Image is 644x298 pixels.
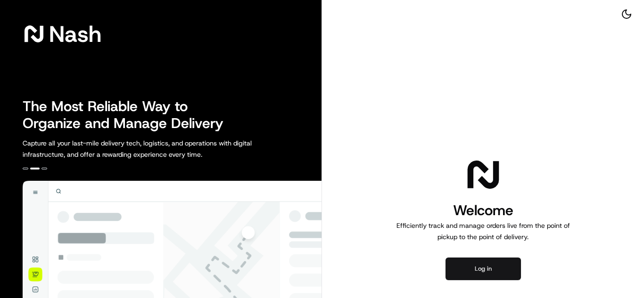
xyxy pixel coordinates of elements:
h2: The Most Reliable Way to Organize and Manage Delivery [23,98,234,132]
button: Log in [446,258,521,280]
span: Nash [49,24,101,43]
p: Efficiently track and manage orders live from the point of pickup to the point of delivery. [393,220,574,242]
h1: Welcome [393,201,574,220]
p: Capture all your last-mile delivery tech, logistics, and operations with digital infrastructure, ... [23,137,294,160]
